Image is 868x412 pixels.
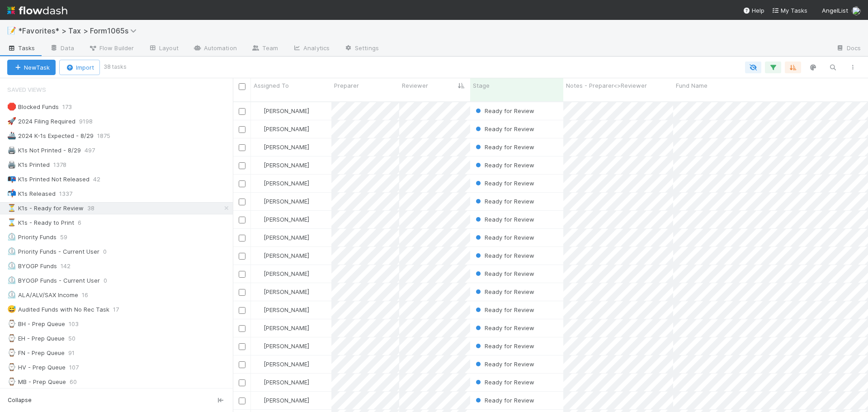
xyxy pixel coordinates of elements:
img: avatar_66854b90-094e-431f-b713-6ac88429a2b8.png [255,252,262,259]
div: BYOGP Funds [7,260,57,272]
img: avatar_66854b90-094e-431f-b713-6ac88429a2b8.png [255,143,262,151]
div: Audited Funds with No Rec Task [7,304,109,315]
input: Toggle Row Selected [239,217,245,223]
span: 1875 [97,130,119,142]
div: Ready for Review [474,378,534,387]
span: ⏲️ [7,233,16,241]
img: avatar_e41e7ae5-e7d9-4d8d-9f56-31b0d7a2f4fd.png [255,288,262,295]
div: 2024 K-1s Expected - 8/29 [7,130,94,142]
span: [PERSON_NAME] [264,270,309,277]
input: Toggle Row Selected [239,398,245,404]
div: HV - Prep Queue [7,362,66,373]
input: Toggle Row Selected [239,289,245,296]
input: Toggle Row Selected [239,361,245,368]
span: ⏲️ [7,276,16,284]
div: Priority Funds - Current User [7,246,99,257]
span: 🚢 [7,132,16,139]
span: [PERSON_NAME] [264,252,309,259]
span: ⌚ [7,320,16,327]
span: Ready for Review [474,252,534,259]
span: 107 [69,362,88,373]
div: [PERSON_NAME] [255,251,309,260]
div: Ready for Review [474,287,534,296]
div: BYOGP Funds - Current User [7,275,100,286]
div: [PERSON_NAME] [255,106,309,115]
span: Ready for Review [474,180,534,187]
span: 42 [93,174,109,185]
div: FN - Prep Queue [7,347,65,359]
div: [PERSON_NAME] [255,305,309,314]
a: My Tasks [772,6,807,15]
div: [PERSON_NAME] [255,161,309,170]
span: Preparer [334,81,359,90]
span: Ready for Review [474,216,534,223]
span: 0 [104,275,116,286]
div: Ready for Review [474,305,534,314]
div: BH - Prep Queue [7,318,65,330]
span: [PERSON_NAME] [264,216,309,223]
span: [PERSON_NAME] [264,306,309,313]
img: avatar_66854b90-094e-431f-b713-6ac88429a2b8.png [255,125,262,133]
img: logo-inverted-e16ddd16eac7371096b0.svg [7,3,67,18]
span: 0 [103,246,116,257]
div: Ready for Review [474,197,534,206]
div: [PERSON_NAME] [255,341,309,350]
div: [PERSON_NAME] [255,378,309,387]
span: ⏲️ [7,291,16,298]
input: Toggle Row Selected [239,199,245,205]
span: Assigned To [254,81,289,90]
div: K1s - Ready for Review [7,203,84,214]
div: [PERSON_NAME] [255,179,309,188]
div: [PERSON_NAME] [255,142,309,152]
span: Notes - Preparer<>Reviewer [566,81,647,90]
div: Ready for Review [474,396,534,405]
span: 🖨️ [7,146,16,154]
span: 6 [78,217,90,228]
span: 📭 [7,175,16,183]
span: [PERSON_NAME] [264,360,309,368]
div: Ready for Review [474,233,534,242]
div: K1s Released [7,188,56,199]
div: [PERSON_NAME] [255,269,309,278]
input: Toggle Row Selected [239,343,245,350]
input: Toggle Row Selected [239,379,245,386]
input: Toggle Row Selected [239,180,245,187]
span: 🖨️ [7,161,16,168]
div: [PERSON_NAME] [255,287,309,296]
img: avatar_cfa6ccaa-c7d9-46b3-b608-2ec56ecf97ad.png [255,324,262,331]
div: Ready for Review [474,124,534,133]
span: 1378 [53,159,75,170]
div: K1s Printed [7,159,50,170]
div: K1s - Ready to Print [7,217,74,228]
div: Ready for Review [474,142,534,152]
div: [PERSON_NAME] [255,323,309,332]
div: [PERSON_NAME] [255,360,309,369]
span: [PERSON_NAME] [264,234,309,241]
span: [PERSON_NAME] [264,107,309,114]
span: ⌚ [7,334,16,342]
img: avatar_66854b90-094e-431f-b713-6ac88429a2b8.png [255,360,262,368]
div: [PERSON_NAME] [255,396,309,405]
span: [PERSON_NAME] [264,342,309,350]
a: Team [244,42,285,56]
img: avatar_66854b90-094e-431f-b713-6ac88429a2b8.png [255,379,262,386]
a: Settings [337,42,386,56]
span: 38 [87,203,104,214]
span: ⏲️ [7,247,16,255]
span: 60 [70,376,86,388]
span: Fund Name [676,81,708,90]
img: avatar_711f55b7-5a46-40da-996f-bc93b6b86381.png [255,216,262,223]
img: avatar_66854b90-094e-431f-b713-6ac88429a2b8.png [255,342,262,350]
span: 497 [85,145,104,156]
input: Toggle Row Selected [239,126,245,133]
input: Toggle Row Selected [239,144,245,151]
span: ⏳ [7,204,16,212]
span: [PERSON_NAME] [264,397,309,404]
span: *Favorites* > Tax > Form1065s [18,26,141,35]
img: avatar_66854b90-094e-431f-b713-6ac88429a2b8.png [255,306,262,313]
input: Toggle Row Selected [239,271,245,278]
span: Ready for Review [474,360,534,368]
a: Data [42,42,81,56]
span: [PERSON_NAME] [264,161,309,169]
img: avatar_66854b90-094e-431f-b713-6ac88429a2b8.png [255,198,262,205]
